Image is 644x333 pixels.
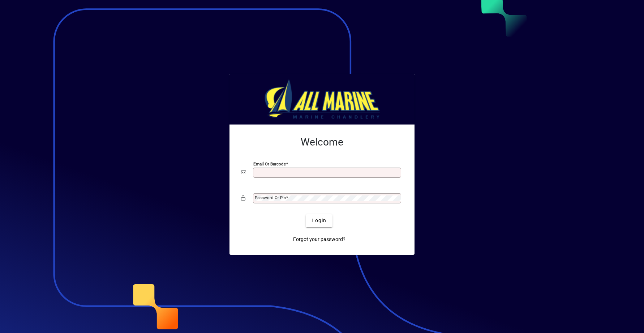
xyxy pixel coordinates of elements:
a: Forgot your password? [290,233,348,246]
h2: Welcome [241,136,403,148]
span: Login [312,217,326,224]
span: Forgot your password? [293,236,345,243]
mat-label: Password or Pin [255,195,286,200]
mat-label: Email or Barcode [253,161,286,166]
button: Login [306,214,332,227]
